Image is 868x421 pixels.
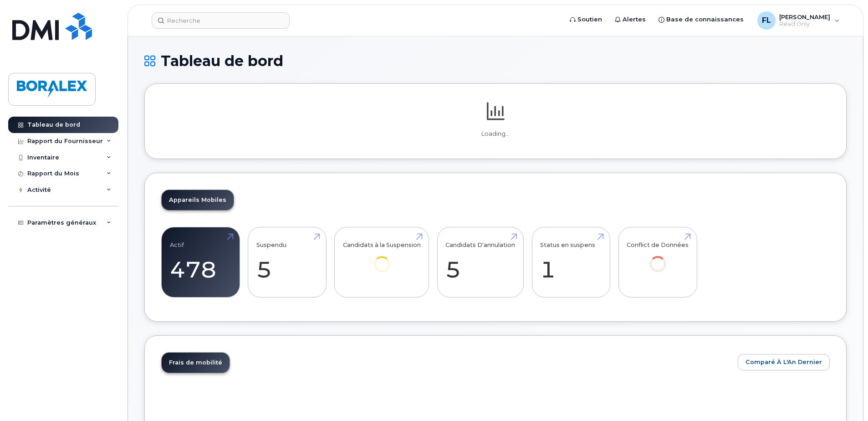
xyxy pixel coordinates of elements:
[745,358,822,366] span: Comparé à l'An Dernier
[170,232,231,293] a: Actif 478
[161,130,830,138] p: Loading...
[445,232,515,293] a: Candidats D'annulation 5
[627,232,689,285] a: Conflict de Données
[343,232,421,285] a: Candidats à la Suspension
[162,353,230,373] a: Frais de mobilité
[738,354,830,370] button: Comparé à l'An Dernier
[144,53,847,69] h1: Tableau de bord
[162,190,234,210] a: Appareils Mobiles
[256,232,318,293] a: Suspendu 5
[540,232,602,293] a: Status en suspens 1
